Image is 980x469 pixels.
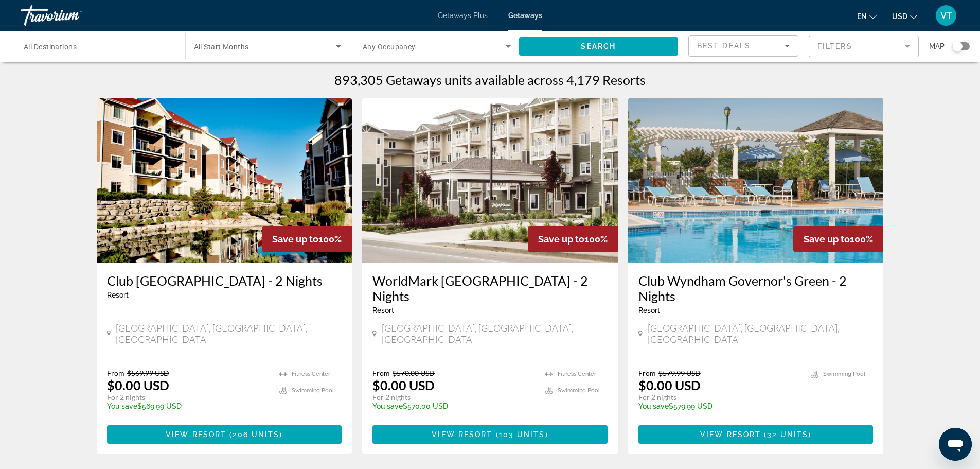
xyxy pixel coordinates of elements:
span: Map [929,39,945,54]
span: ( ) [492,430,548,439]
button: View Resort(206 units) [107,425,342,444]
p: $0.00 USD [107,377,169,393]
button: Filter [809,35,919,58]
span: en [857,12,867,21]
span: Save up to [804,234,850,245]
p: $570.00 USD [372,402,535,410]
span: Fitness Center [292,371,330,377]
a: Travorium [21,2,123,29]
mat-select: Sort by [697,40,790,52]
span: [GEOGRAPHIC_DATA], [GEOGRAPHIC_DATA], [GEOGRAPHIC_DATA] [648,322,874,345]
span: Save up to [538,234,584,245]
button: Change language [857,9,877,24]
span: You save [107,402,137,410]
span: Any Occupancy [363,43,416,51]
span: [GEOGRAPHIC_DATA], [GEOGRAPHIC_DATA], [GEOGRAPHIC_DATA] [382,322,608,345]
div: 100% [528,226,618,252]
button: Search [519,37,679,56]
span: Search [581,42,616,50]
span: Resort [107,291,129,299]
span: $570.00 USD [393,369,435,377]
span: Swimming Pool [292,387,334,394]
span: From [638,369,656,377]
span: 32 units [767,430,808,439]
button: View Resort(32 units) [638,425,874,444]
span: Swimming Pool [823,371,865,377]
span: [GEOGRAPHIC_DATA], [GEOGRAPHIC_DATA], [GEOGRAPHIC_DATA] [116,322,342,345]
span: Resort [372,306,394,315]
span: View Resort [432,430,492,439]
div: 100% [793,226,883,252]
span: 103 units [499,430,545,439]
span: You save [638,402,669,410]
span: ( ) [761,430,811,439]
span: From [107,369,124,377]
button: User Menu [933,5,959,26]
p: $0.00 USD [638,377,701,393]
span: From [372,369,390,377]
img: A871E01X.jpg [362,98,618,263]
span: Best Deals [697,42,751,50]
button: View Resort(103 units) [372,425,608,444]
span: You save [372,402,403,410]
a: WorldMark [GEOGRAPHIC_DATA] - 2 Nights [372,273,608,304]
iframe: Button to launch messaging window [939,428,972,461]
span: $579.99 USD [658,369,701,377]
span: Resort [638,306,660,315]
img: C380O01X.jpg [628,98,884,263]
span: USD [892,12,907,21]
span: ( ) [226,430,282,439]
div: 100% [262,226,352,252]
p: For 2 nights [638,393,801,402]
p: $579.99 USD [638,402,801,410]
span: $569.99 USD [127,369,169,377]
span: All Start Months [194,43,249,51]
span: Fitness Center [558,371,596,377]
a: Getaways Plus [438,11,488,20]
span: 206 units [233,430,279,439]
span: All Destinations [24,43,77,51]
span: View Resort [700,430,761,439]
span: Save up to [272,234,318,245]
span: Swimming Pool [558,387,600,394]
a: Club [GEOGRAPHIC_DATA] - 2 Nights [107,273,342,288]
p: For 2 nights [372,393,535,402]
span: VT [940,10,952,21]
p: $0.00 USD [372,377,435,393]
a: Club Wyndham Governor's Green - 2 Nights [638,273,874,304]
p: $569.99 USD [107,402,270,410]
p: For 2 nights [107,393,270,402]
button: Change currency [892,9,917,24]
span: View Resort [166,430,226,439]
img: C490E01X.jpg [97,98,352,263]
a: Getaways [508,11,542,20]
h1: 893,305 Getaways units available across 4,179 Resorts [334,72,646,88]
